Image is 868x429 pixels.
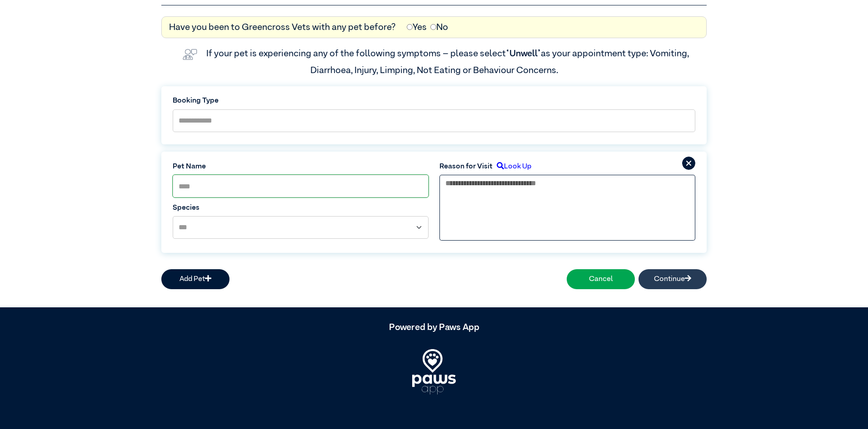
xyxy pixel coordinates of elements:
[161,322,707,333] h5: Powered by Paws App
[161,269,229,289] button: Add Pet
[506,49,541,58] span: “Unwell”
[169,20,396,34] label: Have you been to Greencross Vets with any pet before?
[173,202,429,213] label: Species
[407,20,427,34] label: Yes
[439,161,493,172] label: Reason for Visit
[412,349,456,394] img: PawsApp
[430,24,436,30] input: No
[179,45,201,64] img: vet
[567,269,635,289] button: Cancel
[407,24,413,30] input: Yes
[493,161,531,172] label: Look Up
[173,161,429,172] label: Pet Name
[173,95,695,106] label: Booking Type
[430,20,448,34] label: No
[206,49,691,74] label: If your pet is experiencing any of the following symptoms – please select as your appointment typ...
[639,269,707,289] button: Continue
